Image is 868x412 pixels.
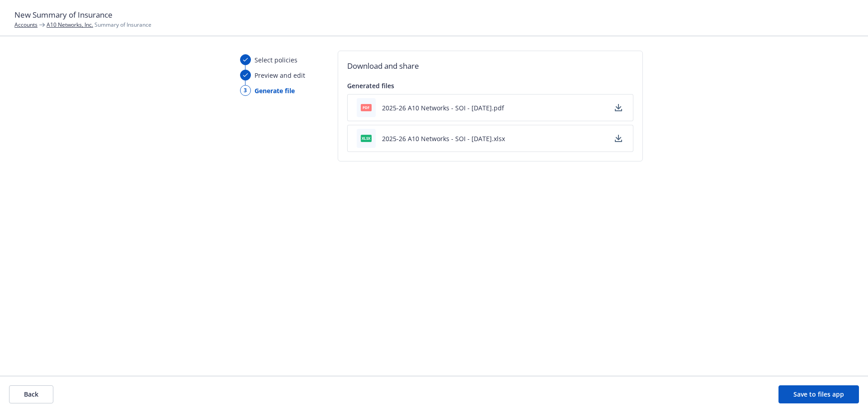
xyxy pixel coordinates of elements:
span: Preview and edit [255,71,305,80]
span: Select policies [255,55,297,65]
a: Accounts [14,21,38,28]
h2: Download and share [347,60,633,72]
button: 2025-26 A10 Networks - SOI - [DATE].pdf [382,103,504,113]
h1: New Summary of Insurance [14,9,854,21]
button: Save to files app [778,385,859,403]
span: pdf [361,104,372,111]
span: Summary of Insurance [47,21,151,28]
button: Back [9,385,53,403]
span: Generated files [347,81,394,90]
button: 2025-26 A10 Networks - SOI - [DATE].xlsx [382,134,505,143]
span: xlsx [361,135,372,142]
a: A10 Networks, Inc. [47,21,93,28]
div: 3 [240,85,251,96]
span: Generate file [255,86,295,95]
